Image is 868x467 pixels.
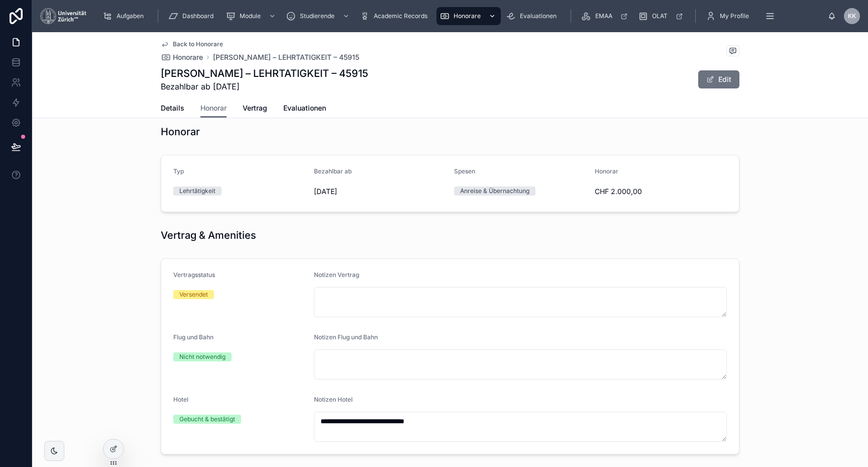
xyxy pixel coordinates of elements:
div: Nicht notwendig [179,352,226,361]
a: Evaluationen [283,99,326,119]
span: Evaluationen [283,103,326,113]
a: Vertrag [243,99,267,119]
span: Flug und Bahn [173,333,213,341]
span: Spesen [454,167,475,175]
a: Academic Records [357,7,435,25]
a: Aufgaben [99,7,151,25]
span: Academic Records [374,12,427,20]
h1: Honorar [161,125,200,139]
a: Module [223,7,281,25]
h1: Vertrag & Amenities [161,228,256,242]
button: Edit [698,70,739,88]
a: Evaluationen [503,7,564,25]
span: Honorar [200,103,227,113]
div: Versendet [179,290,208,299]
a: Honorare [437,7,501,25]
span: Evaluationen [520,12,557,20]
h1: [PERSON_NAME] – LEHRTATIGKEIT – 45915 [161,66,368,80]
div: Lehrtätigkeit [179,186,215,196]
span: Hotel [173,396,188,403]
span: EMAA [595,12,612,20]
a: My Profile [703,7,756,25]
span: [DATE] [314,186,447,197]
span: KK [848,12,856,20]
a: Details [161,99,184,119]
a: Honorare [161,52,203,62]
div: scrollable content [94,5,828,27]
a: [PERSON_NAME] – LEHRTATIGKEIT – 45915 [213,52,359,62]
a: Dashboard [165,7,221,25]
span: Notizen Flug und Bahn [314,333,378,341]
a: Studierende [283,7,355,25]
a: Honorar [200,99,227,118]
span: Aufgaben [117,12,144,20]
span: Details [161,103,184,113]
div: Anreise & Übernachtung [460,186,529,196]
span: Honorar [595,167,618,175]
span: Module [240,12,261,20]
a: Back to Honorare [161,40,223,48]
span: My Profile [720,12,749,20]
span: Typ [173,167,184,175]
span: Dashboard [182,12,213,20]
span: Bezahlbar ab [DATE] [161,80,368,92]
span: Notizen Vertrag [314,271,359,278]
span: Vertragsstatus [173,271,215,278]
span: Bezahlbar ab [314,167,352,175]
span: Studierende [300,12,335,20]
span: Honorare [173,52,203,62]
img: App logo [40,8,86,24]
span: OLAT [652,12,668,20]
span: Back to Honorare [173,40,223,48]
a: OLAT [635,7,688,25]
span: Notizen Hotel [314,396,353,403]
div: Gebucht & bestätigt [179,415,235,424]
span: Vertrag [243,103,267,113]
span: CHF 2.000,00 [595,186,727,197]
span: Honorare [454,12,481,20]
a: EMAA [578,7,633,25]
